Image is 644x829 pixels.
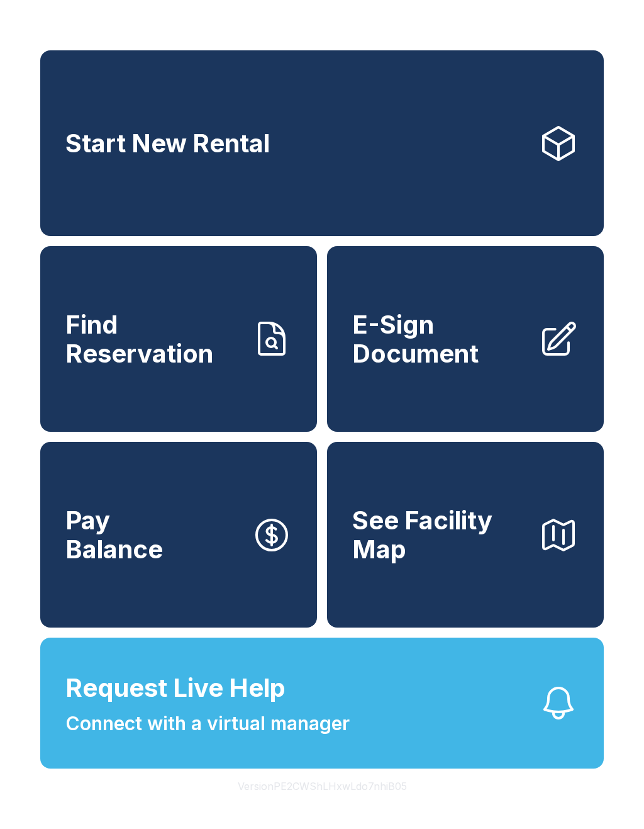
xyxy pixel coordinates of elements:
[228,769,417,804] button: VersionPE2CWShLHxwLdo7nhiB05
[352,506,528,563] span: See Facility Map
[65,709,350,738] span: Connect with a virtual manager
[40,442,317,628] a: PayBalance
[40,638,604,769] button: Request Live HelpConnect with a virtual manager
[40,50,604,236] a: Start New Rental
[65,129,270,158] span: Start New Rental
[40,246,317,432] a: Find Reservation
[352,310,528,368] span: E-Sign Document
[65,669,286,707] span: Request Live Help
[327,246,604,432] a: E-Sign Document
[327,442,604,628] button: See Facility Map
[65,506,163,563] span: Pay Balance
[65,310,241,368] span: Find Reservation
